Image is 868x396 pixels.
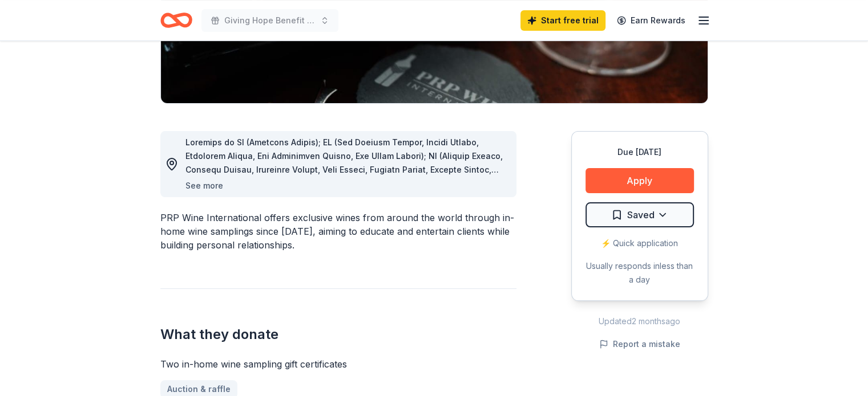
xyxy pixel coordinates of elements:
button: See more [185,179,223,193]
span: Saved [627,207,655,222]
div: Updated 2 months ago [571,315,708,328]
span: Giving Hope Benefit Dinner [224,14,316,27]
div: Due [DATE] [586,145,694,159]
button: Report a mistake [599,337,680,351]
div: ⚡️ Quick application [586,236,694,250]
h2: What they donate [160,325,516,344]
div: Usually responds in less than a day [586,259,694,287]
a: Earn Rewards [610,10,692,31]
button: Saved [586,202,694,227]
button: Giving Hope Benefit Dinner [201,9,338,32]
a: Home [160,7,192,34]
button: Apply [586,168,694,193]
div: PRP Wine International offers exclusive wines from around the world through in-home wine sampling... [160,211,516,252]
div: Two in-home wine sampling gift certificates [160,357,516,371]
a: Start free trial [520,10,605,31]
